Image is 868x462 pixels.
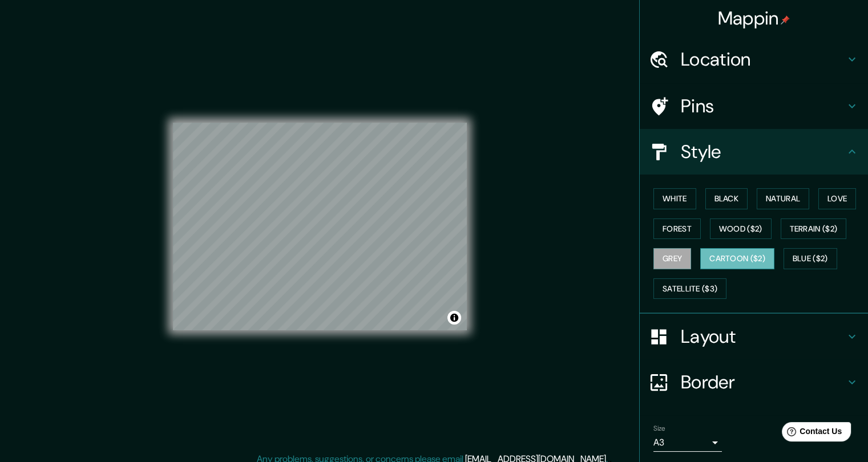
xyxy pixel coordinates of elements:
[640,359,868,405] div: Border
[640,129,868,175] div: Style
[681,95,845,117] h4: Pins
[718,7,790,30] h4: Mappin
[653,424,665,433] label: Size
[784,248,837,269] button: Blue ($2)
[681,325,845,348] h4: Layout
[766,418,855,449] iframe: Help widget launcher
[447,311,461,325] button: Toggle attribution
[757,188,809,209] button: Natural
[681,140,845,163] h4: Style
[781,15,790,25] img: pin-icon.png
[640,83,868,129] div: Pins
[818,188,856,209] button: Love
[705,188,748,209] button: Black
[173,123,467,330] canvas: Map
[653,188,696,209] button: White
[681,48,845,71] h4: Location
[781,218,847,240] button: Terrain ($2)
[653,218,701,240] button: Forest
[640,314,868,359] div: Layout
[653,433,722,452] div: A3
[681,371,845,394] h4: Border
[653,248,691,269] button: Grey
[640,37,868,82] div: Location
[653,278,726,299] button: Satellite ($3)
[710,218,772,240] button: Wood ($2)
[700,248,774,269] button: Cartoon ($2)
